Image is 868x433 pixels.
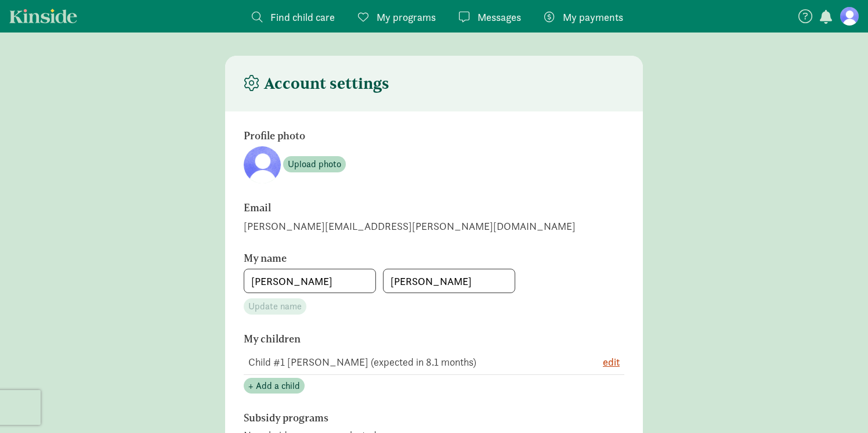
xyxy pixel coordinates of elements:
div: [PERSON_NAME][EMAIL_ADDRESS][PERSON_NAME][DOMAIN_NAME] [244,218,624,234]
span: Upload photo [288,157,341,171]
h6: My children [244,333,563,345]
a: Kinside [9,9,77,23]
td: Child #1 [PERSON_NAME] (expected in 8.1 months) [244,349,566,375]
input: Last name [384,269,515,293]
button: + Add a child [244,378,305,394]
span: Update name [248,300,302,313]
input: First name [244,269,375,293]
span: Messages [478,9,521,25]
span: My payments [563,9,623,25]
h6: My name [244,252,563,264]
h6: Subsidy programs [244,412,563,424]
span: Find child care [270,9,335,25]
button: Update name [244,298,306,315]
h6: Email [244,202,563,214]
span: My programs [377,9,436,25]
h6: Profile photo [244,130,563,142]
button: edit [603,354,620,370]
button: Upload photo [283,156,346,172]
h4: Account settings [244,74,389,93]
span: + Add a child [248,379,300,393]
